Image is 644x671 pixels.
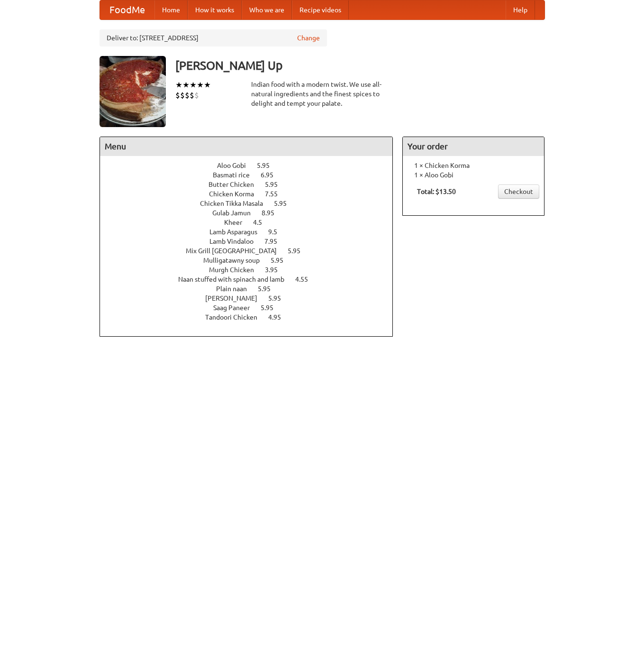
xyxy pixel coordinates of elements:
[242,0,292,19] a: Who we are
[175,80,182,90] li: ★
[265,181,287,188] span: 5.95
[182,80,190,90] li: ★
[268,294,290,302] span: 5.95
[274,200,296,207] span: 5.95
[209,266,295,274] a: Murgh Chicken 3.95
[194,90,199,101] li: $
[268,228,287,236] span: 9.5
[408,161,539,170] li: 1 × Chicken Korma
[498,184,539,199] a: Checkout
[100,137,393,156] h4: Menu
[200,200,272,207] span: Chicken Tikka Masala
[297,33,320,43] a: Change
[209,181,263,188] span: Butter Chicken
[190,80,197,90] li: ★
[261,171,283,179] span: 6.95
[268,313,290,321] span: 4.95
[100,0,154,19] a: FoodMe
[203,257,301,264] a: Mulligatawny soup 5.95
[265,190,287,198] span: 7.55
[251,80,393,108] div: Indian food with a modern twist. We use all-natural ingredients and the finest spices to delight ...
[209,190,263,198] span: Chicken Korma
[188,0,242,19] a: How it works
[253,219,272,226] span: 4.5
[264,238,287,245] span: 7.95
[190,90,194,101] li: $
[100,29,327,46] div: Deliver to: [STREET_ADDRESS]
[288,247,310,255] span: 5.95
[209,238,295,245] a: Lamb Vindaloo 7.95
[200,200,304,207] a: Chicken Tikka Masala 5.95
[178,276,294,283] span: Naan stuffed with spinach and lamb
[417,188,456,195] b: Total: $13.50
[209,190,295,198] a: Chicken Korma 7.55
[154,0,188,19] a: Home
[205,313,267,321] span: Tandoori Chicken
[224,219,280,226] a: Kheer 4.5
[265,266,287,274] span: 3.95
[204,80,211,90] li: ★
[271,257,293,264] span: 5.95
[205,313,299,321] a: Tandoori Chicken 4.95
[186,247,318,255] a: Mix Grill [GEOGRAPHIC_DATA] 5.95
[180,90,185,101] li: $
[178,276,326,283] a: Naan stuffed with spinach and lamb 4.55
[209,238,263,245] span: Lamb Vindaloo
[216,285,256,293] span: Plain naan
[209,228,267,236] span: Lamb Asparagus
[212,209,292,217] a: Gulab Jamun 8.95
[258,285,280,293] span: 5.95
[209,181,295,188] a: Butter Chicken 5.95
[261,304,283,312] span: 5.95
[224,219,252,226] span: Kheer
[186,247,286,255] span: Mix Grill [GEOGRAPHIC_DATA]
[205,294,267,302] span: [PERSON_NAME]
[217,162,287,169] a: Aloo Gobi 5.95
[175,90,180,101] li: $
[197,80,204,90] li: ★
[262,209,284,217] span: 8.95
[506,0,535,19] a: Help
[185,90,190,101] li: $
[213,304,291,312] a: Saag Paneer 5.95
[203,257,269,264] span: Mulligatawny soup
[212,209,260,217] span: Gulab Jamun
[213,171,291,179] a: Basmati rice 6.95
[216,285,288,293] a: Plain naan 5.95
[403,137,544,156] h4: Your order
[205,294,299,302] a: [PERSON_NAME] 5.95
[295,276,317,283] span: 4.55
[213,171,259,179] span: Basmati rice
[213,304,259,312] span: Saag Paneer
[217,162,255,169] span: Aloo Gobi
[209,228,295,236] a: Lamb Asparagus 9.5
[100,56,166,127] img: angular.jpg
[209,266,263,274] span: Murgh Chicken
[292,0,349,19] a: Recipe videos
[408,170,539,180] li: 1 × Aloo Gobi
[257,162,279,169] span: 5.95
[175,56,545,75] h3: [PERSON_NAME] Up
